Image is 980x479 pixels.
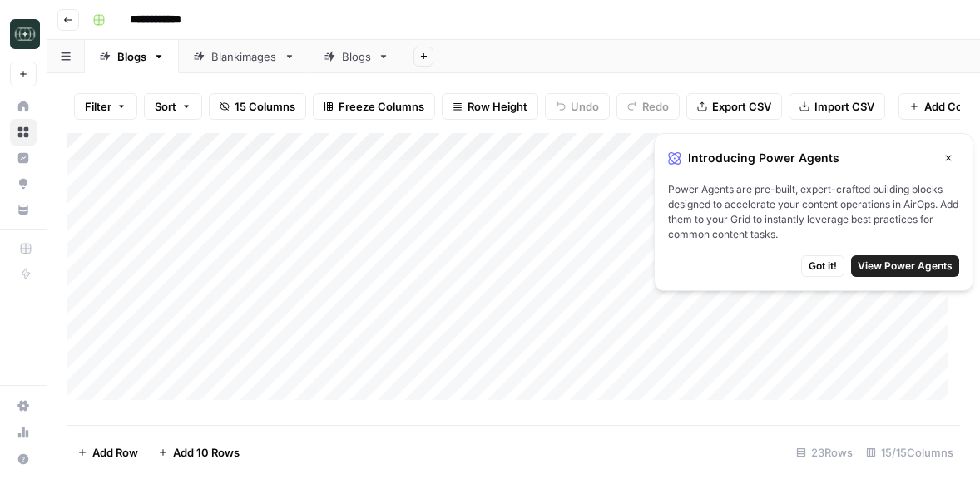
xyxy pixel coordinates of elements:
[209,93,306,120] button: 15 Columns
[117,48,146,65] div: Blogs
[801,255,844,277] button: Got it!
[616,93,680,120] button: Redo
[789,439,859,466] div: 23 Rows
[309,40,403,73] a: Blogs
[148,439,250,466] button: Add 10 Rows
[74,93,137,120] button: Filter
[668,182,959,242] span: Power Agents are pre-built, expert-crafted building blocks designed to accelerate your content op...
[712,98,771,115] span: Export CSV
[85,98,111,115] span: Filter
[313,93,435,120] button: Freeze Columns
[642,98,669,115] span: Redo
[789,93,885,120] button: Import CSV
[814,98,874,115] span: Import CSV
[859,439,960,466] div: 15/15 Columns
[851,255,959,277] button: View Power Agents
[339,98,424,115] span: Freeze Columns
[173,444,240,461] span: Add 10 Rows
[468,98,527,115] span: Row Height
[545,93,610,120] button: Undo
[155,98,176,115] span: Sort
[342,48,371,65] div: Blogs
[442,93,538,120] button: Row Height
[10,196,37,223] a: Your Data
[10,393,37,419] a: Settings
[211,48,277,65] div: Blankimages
[92,444,138,461] span: Add Row
[10,145,37,171] a: Insights
[67,439,148,466] button: Add Row
[235,98,295,115] span: 15 Columns
[144,93,202,120] button: Sort
[10,93,37,120] a: Home
[10,419,37,446] a: Usage
[668,147,959,169] div: Introducing Power Agents
[10,19,40,49] img: Catalyst Logo
[10,170,37,197] a: Opportunities
[686,93,782,120] button: Export CSV
[858,259,953,274] span: View Power Agents
[10,13,37,55] button: Workspace: Catalyst
[571,98,599,115] span: Undo
[809,259,837,274] span: Got it!
[85,40,179,73] a: Blogs
[10,119,37,146] a: Browse
[179,40,309,73] a: Blankimages
[10,446,37,472] button: Help + Support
